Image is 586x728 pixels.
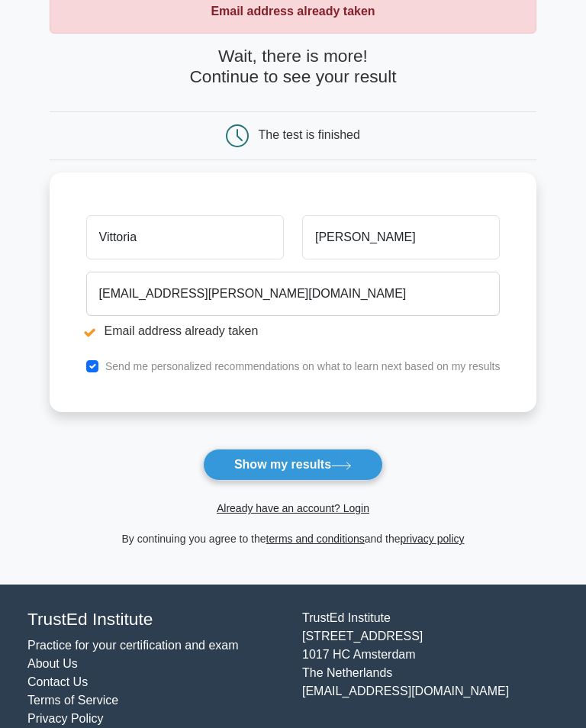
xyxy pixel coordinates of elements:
button: Show my results [203,449,383,481]
a: terms and conditions [266,533,365,545]
a: Already have an account? Login [217,502,369,514]
input: Last name [302,215,500,259]
input: Email [86,272,501,316]
input: First name [86,215,284,259]
h4: Wait, there is more! Continue to see your result [50,46,537,87]
strong: Email address already taken [211,5,375,18]
a: Privacy Policy [27,712,104,725]
a: Practice for your certification and exam [27,639,239,652]
a: About Us [27,657,78,670]
li: Email address already taken [86,322,501,340]
a: Terms of Service [27,694,118,707]
div: The test is finished [259,129,360,142]
div: By continuing you agree to the and the [40,530,546,548]
a: privacy policy [401,533,465,545]
h4: TrustEd Institute [27,609,284,630]
a: Contact Us [27,675,88,688]
label: Send me personalized recommendations on what to learn next based on my results [105,360,501,372]
div: TrustEd Institute [STREET_ADDRESS] 1017 HC Amsterdam The Netherlands [EMAIL_ADDRESS][DOMAIN_NAME] [293,609,568,727]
